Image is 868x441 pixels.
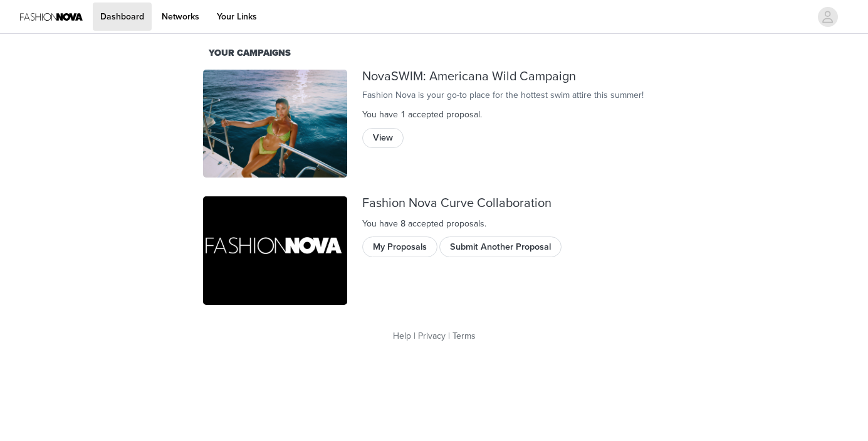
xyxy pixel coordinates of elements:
a: Terms [452,331,476,341]
span: You have 8 accepted proposal . [362,218,486,229]
img: Fashion Nova Logo [20,3,83,31]
a: Networks [154,3,207,31]
img: Fashion Nova [203,196,347,305]
a: View [362,129,404,139]
a: Privacy [418,331,446,341]
div: Fashion Nova is your go-to place for the hottest swim attire this summer! [362,88,666,102]
img: Fashion Nova [203,70,347,178]
div: NovaSWIM: Americana Wild Campaign [362,70,666,84]
a: Your Links [209,3,264,31]
span: | [414,331,416,341]
a: Help [393,331,411,341]
div: Your Campaigns [209,46,660,60]
span: | [448,331,450,341]
span: You have 1 accepted proposal . [362,109,482,120]
button: My Proposals [362,236,437,257]
button: View [362,128,404,148]
div: Fashion Nova Curve Collaboration [362,196,666,211]
span: s [480,218,484,229]
a: Dashboard [93,3,152,31]
div: avatar [822,7,834,27]
button: Submit Another Proposal [439,236,562,257]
